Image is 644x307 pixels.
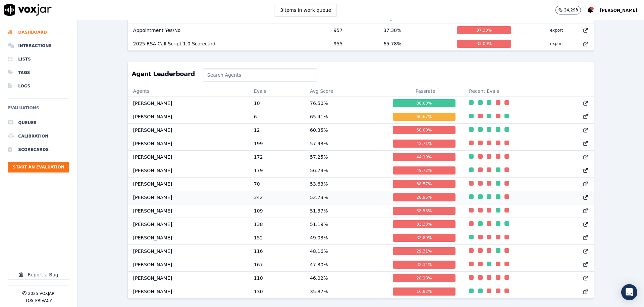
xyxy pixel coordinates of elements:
td: 49.03 % [305,231,387,244]
td: 10 [249,97,305,110]
td: 65.41 % [305,110,387,123]
td: 35.87 % [305,285,387,298]
td: 46.02 % [305,271,387,285]
td: 199 [249,137,305,150]
td: 57.25 % [305,150,387,164]
button: [PERSON_NAME] [600,6,644,14]
div: 16.92 % [393,287,456,296]
td: 957 [328,24,378,37]
td: 138 [249,218,305,231]
button: export [545,25,569,36]
th: Recent Evals [464,86,594,97]
td: [PERSON_NAME] [128,191,249,204]
div: 32.34 % [393,261,456,269]
div: 38.53 % [393,207,456,215]
td: [PERSON_NAME] [128,177,249,191]
div: 28.18 % [393,274,456,282]
td: [PERSON_NAME] [128,110,249,123]
div: Open Intercom Messenger [621,284,637,300]
th: Avg Score [305,86,387,97]
td: 60.35 % [305,123,387,137]
td: 6 [249,110,305,123]
td: Appointment Yes/No [128,24,328,37]
a: Dashboard [8,26,69,39]
a: Logs [8,79,69,93]
a: Queues [8,116,69,129]
td: 51.37 % [305,204,387,218]
td: [PERSON_NAME] [128,271,249,285]
div: 33.09 % [457,40,511,48]
div: 37.30 % [457,26,511,34]
div: 38.57 % [393,180,456,188]
td: 109 [249,204,305,218]
td: 130 [249,285,305,298]
td: 342 [249,191,305,204]
h3: Agent Leaderboard [132,71,195,77]
td: 955 [328,37,378,50]
td: [PERSON_NAME] [128,231,249,244]
td: 48.16 % [305,244,387,258]
a: Tags [8,66,69,79]
th: Evals [249,86,305,97]
td: 172 [249,150,305,164]
button: Privacy [35,298,52,303]
td: 167 [249,258,305,271]
td: 116 [249,244,305,258]
button: export [545,38,569,49]
td: 57.93 % [305,137,387,150]
td: [PERSON_NAME] [128,164,249,177]
button: Start an Evaluation [8,162,69,172]
img: voxjar logo [4,4,52,16]
input: Search Agents [203,68,317,82]
td: [PERSON_NAME] [128,244,249,258]
td: 70 [249,177,305,191]
td: 152 [249,231,305,244]
td: 110 [249,271,305,285]
td: 2025 RSA Call Script 1.0 Scorecard [128,37,328,50]
td: [PERSON_NAME] [128,97,249,110]
th: Passrate [387,86,464,97]
td: 56.73 % [305,164,387,177]
td: [PERSON_NAME] [128,258,249,271]
div: 42.71 % [393,140,456,148]
a: Interactions [8,39,69,52]
td: 37.30 % [378,24,451,37]
div: 66.67 % [393,113,456,121]
td: 53.63 % [305,177,387,191]
button: Report a Bug [8,270,69,280]
span: [PERSON_NAME] [600,8,637,13]
td: 65.78 % [378,37,451,50]
td: 76.50 % [305,97,387,110]
td: 12 [249,123,305,137]
td: [PERSON_NAME] [128,204,249,218]
a: Lists [8,52,69,66]
td: 52.73 % [305,191,387,204]
td: [PERSON_NAME] [128,285,249,298]
button: 24,293 [555,6,581,14]
button: 3items in work queue [275,4,337,16]
td: [PERSON_NAME] [128,218,249,231]
td: 51.19 % [305,218,387,231]
div: 50.00 % [393,126,456,134]
h6: Evaluations [8,104,69,116]
a: Calibration [8,129,69,143]
p: 2025 Voxjar [28,291,54,296]
td: 47.30 % [305,258,387,271]
button: 24,293 [555,6,588,14]
div: 28.95 % [393,193,456,201]
td: 179 [249,164,305,177]
td: [PERSON_NAME] [128,123,249,137]
p: 24,293 [564,7,578,13]
div: 49.72 % [393,166,456,175]
button: TOS [25,298,33,303]
td: [PERSON_NAME] [128,137,249,150]
div: 44.19 % [393,153,456,161]
a: Scorecards [8,143,69,156]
